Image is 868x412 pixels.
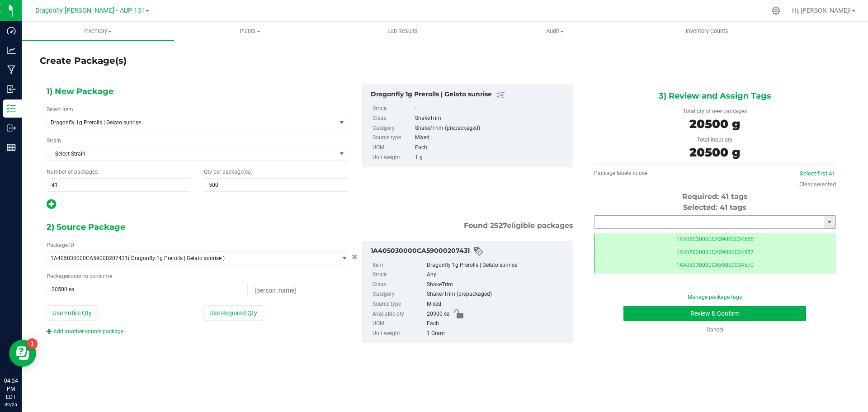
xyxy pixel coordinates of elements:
span: Select Strain [47,147,336,160]
a: Audit [479,22,631,41]
span: Lab Results [375,27,430,35]
button: Use Required Qty [203,305,263,321]
label: Source type [373,299,425,309]
span: Number of packages [47,169,98,175]
a: Select first 41 [800,170,835,177]
label: Category [373,123,413,133]
div: 1 g [415,153,568,163]
a: Add another source package [47,328,123,335]
span: count [68,273,82,279]
label: Select Item [47,105,73,114]
label: Class [373,114,413,123]
span: select [824,216,835,228]
p: 09/25 [4,401,18,408]
button: Cancel button [349,251,360,264]
span: Found eligible packages [464,220,573,231]
span: 1A405030000CA59000034555 [676,236,754,242]
span: 1A405030000CA59000034570 [676,262,754,268]
button: Review & Confirm [623,306,806,321]
input: 500 [204,179,347,191]
span: Selected: 41 tags [683,203,746,212]
h4: Create Package(s) [40,54,127,67]
span: 1) New Package [47,85,113,98]
inline-svg: Dashboard [7,26,16,35]
span: Required: 41 tags [682,192,748,201]
input: 20500 ea [47,283,247,296]
div: Manage settings [770,6,782,15]
input: Starting tag number [594,216,824,228]
span: Total qty of new packages [683,108,747,114]
span: Add new output [47,203,56,209]
inline-svg: Inbound [7,85,16,94]
inline-svg: Inventory [7,104,16,113]
span: 2) Source Package [47,220,125,234]
span: Inventory Counts [674,27,741,35]
div: Each [415,143,568,153]
input: 41 [47,179,190,191]
label: Strain [373,104,413,114]
inline-svg: Outbound [7,123,16,133]
div: Mixed [427,299,568,309]
span: select [336,147,348,160]
div: Dragonfly 1g Prerolls | Gelato sunrise [371,90,568,100]
span: 20500 g [689,117,740,131]
span: Dragonfly 1g Prerolls | Gelato sunrise [51,119,321,126]
span: ( Dragonfly 1g Prerolls | Gelato sunrise ) [128,255,225,261]
span: select [336,116,348,129]
span: 2527 [490,221,507,230]
span: Qty per package [204,169,253,175]
iframe: Resource center [9,340,36,367]
label: Class [373,280,425,290]
a: Cancel [707,327,723,333]
div: ShakeTrim [427,280,568,290]
label: Unit weight [373,329,425,339]
span: Total input qty [697,137,732,143]
span: Dragonfly [PERSON_NAME] - AUP 131 [35,7,145,14]
div: Any [427,270,568,280]
span: Hi, [PERSON_NAME]! [792,7,851,14]
div: Dragonfly 1g Prerolls | Gelato sunrise [427,260,568,270]
span: Plants [175,27,326,35]
a: Plants [174,22,326,41]
div: Each [427,319,568,329]
label: Item [373,260,425,270]
label: Available qty [373,309,425,319]
span: Package labels to use [594,170,647,176]
label: UOM [373,319,425,329]
a: Lab Results [326,22,479,41]
label: UOM [373,143,413,153]
span: [PERSON_NAME] [255,287,296,294]
inline-svg: Manufacturing [7,65,16,74]
inline-svg: Analytics [7,46,16,55]
div: 1A405030000CA59000207431 [371,246,568,257]
p: 04:24 PM EDT [4,377,18,401]
div: Shake/Trim (prepackaged) [415,123,568,133]
label: Source type [373,133,413,143]
span: (ea) [243,169,253,175]
a: Clear selected [799,181,836,188]
a: Manage package tags [688,294,742,300]
label: Unit weight [373,153,413,163]
iframe: Resource center unread badge [27,338,38,349]
span: 20500 g [689,145,740,160]
label: Strain [47,137,61,145]
div: - [415,104,568,114]
span: 1A405030000CA59000034557 [676,249,754,256]
a: Inventory Counts [631,22,783,41]
a: Inventory [22,22,174,41]
span: Inventory [22,27,174,35]
span: select [336,252,348,265]
div: ShakeTrim [415,114,568,123]
div: Mixed [415,133,568,143]
inline-svg: Reports [7,143,16,152]
label: Category [373,289,425,299]
span: 3) Review and Assign Tags [659,89,771,103]
span: Package ID [47,242,74,248]
span: Audit [479,27,631,35]
span: 1A405030000CA59000207431 [51,255,128,261]
div: 1 Gram [427,329,568,339]
span: Package to consume [47,273,112,279]
span: 20900 ea [427,309,450,319]
label: Strain [373,270,425,280]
